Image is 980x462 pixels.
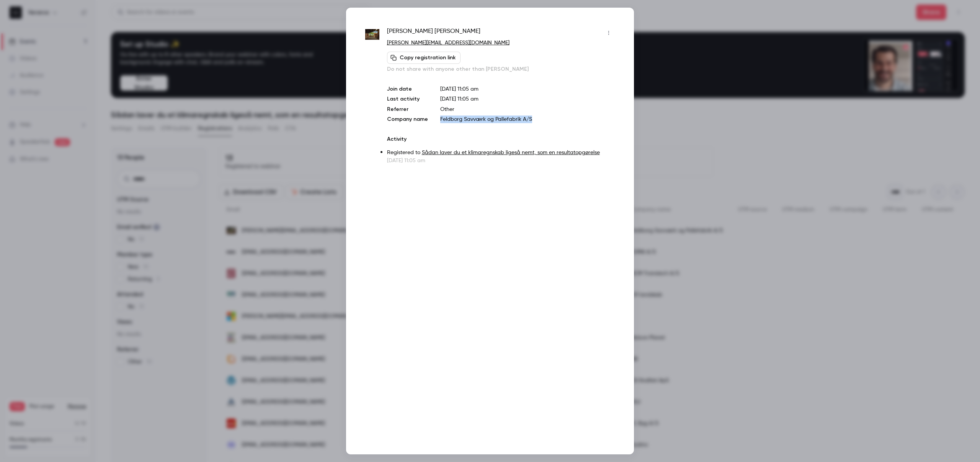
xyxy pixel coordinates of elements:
a: [PERSON_NAME][EMAIL_ADDRESS][DOMAIN_NAME] [387,40,510,46]
a: Sådan laver du et klimaregnskab ligeså nemt, som en resultatopgørelse [422,150,600,155]
p: Last activity [387,95,428,103]
p: [DATE] 11:05 am [387,157,615,164]
p: Feldborg Savværk og Pallefabrik A/S [440,115,615,123]
p: Activity [387,135,615,143]
p: Join date [387,85,428,93]
p: Company name [387,115,428,123]
p: Do not share with anyone other than [PERSON_NAME] [387,65,615,73]
p: Registered to [387,149,615,157]
p: Referrer [387,106,428,113]
p: Other [440,106,615,113]
img: pallefabrik.dk [365,29,379,39]
button: Copy registration link [387,52,461,64]
span: [DATE] 11:05 am [440,96,479,102]
span: [PERSON_NAME] [PERSON_NAME] [387,27,480,39]
p: [DATE] 11:05 am [440,85,615,93]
